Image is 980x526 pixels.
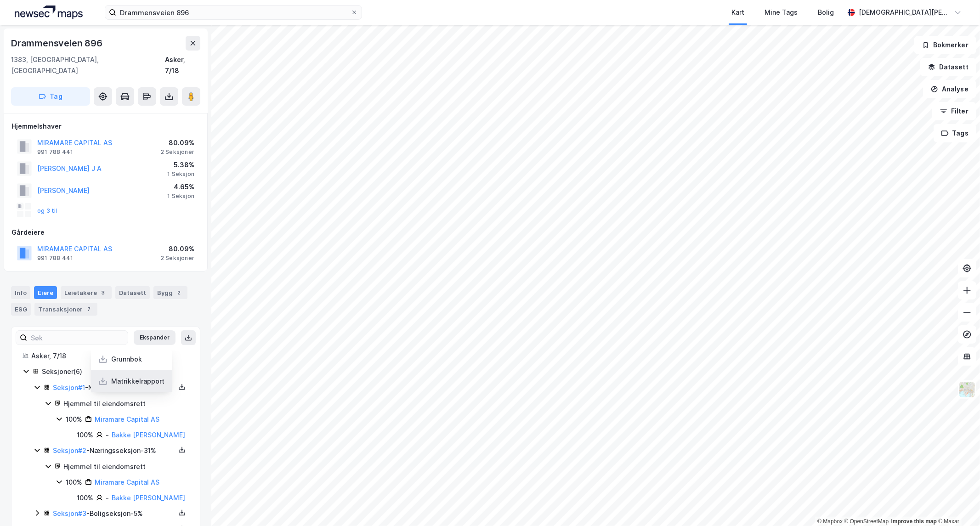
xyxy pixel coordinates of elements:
[914,36,976,54] button: Bokmerker
[111,376,164,387] div: Matrikkelrapport
[95,415,159,423] a: Miramare Capital AS
[116,6,351,19] input: Søk på adresse, matrikkel, gårdeiere, leietakere eller personer
[11,121,200,132] div: Hjemmelshaver
[859,7,951,18] div: [DEMOGRAPHIC_DATA][PERSON_NAME]
[167,170,194,178] div: 1 Seksjon
[731,7,744,18] div: Kart
[85,305,94,314] div: 7
[920,58,976,76] button: Datasett
[923,80,976,98] button: Analyse
[106,430,109,441] div: -
[153,286,187,299] div: Bygg
[134,330,176,345] button: Ekspander
[27,331,128,345] input: Søk
[844,518,889,525] a: OpenStreetMap
[66,477,82,488] div: 100%
[112,494,185,502] a: Bakke [PERSON_NAME]
[66,414,82,425] div: 100%
[99,288,108,297] div: 3
[175,288,184,297] div: 2
[42,366,189,377] div: Seksjoner ( 6 )
[95,478,159,486] a: Miramare Capital AS
[53,384,85,391] a: Seksjon#1
[53,382,175,393] div: - Næringsseksjon - 49%
[11,286,30,299] div: Info
[61,286,112,299] div: Leietakere
[31,351,189,362] div: Asker, 7/18
[167,159,194,170] div: 5.38%
[167,181,194,192] div: 4.65%
[11,303,31,316] div: ESG
[958,381,976,398] img: Z
[53,509,86,517] a: Seksjon#3
[891,518,937,525] a: Improve this map
[932,102,976,120] button: Filter
[37,255,73,262] div: 991 788 441
[34,286,57,299] div: Eiere
[111,354,142,365] div: Grunnbok
[37,148,73,156] div: 991 788 441
[161,255,194,262] div: 2 Seksjoner
[11,87,90,106] button: Tag
[115,286,150,299] div: Datasett
[63,398,189,409] div: Hjemmel til eiendomsrett
[77,430,93,441] div: 100%
[817,518,843,525] a: Mapbox
[15,6,83,19] img: logo.a4113a55bc3d86da70a041830d287a7e.svg
[161,137,194,148] div: 80.09%
[53,508,175,519] div: - Boligseksjon - 5%
[11,54,165,76] div: 1383, [GEOGRAPHIC_DATA], [GEOGRAPHIC_DATA]
[11,227,200,238] div: Gårdeiere
[112,431,185,439] a: Bakke [PERSON_NAME]
[818,7,834,18] div: Bolig
[934,482,980,526] iframe: Chat Widget
[63,461,189,472] div: Hjemmel til eiendomsrett
[77,492,93,503] div: 100%
[165,54,200,76] div: Asker, 7/18
[934,482,980,526] div: Kontrollprogram for chat
[11,36,104,51] div: Drammensveien 896
[161,148,194,156] div: 2 Seksjoner
[934,124,976,142] button: Tags
[765,7,798,18] div: Mine Tags
[34,303,97,316] div: Transaksjoner
[167,192,194,200] div: 1 Seksjon
[53,445,175,456] div: - Næringsseksjon - 31%
[106,492,109,503] div: -
[53,447,86,454] a: Seksjon#2
[161,243,194,255] div: 80.09%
